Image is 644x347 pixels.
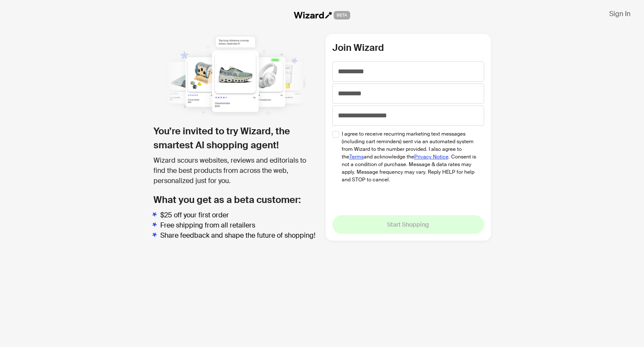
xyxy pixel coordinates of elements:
h1: You’re invited to try Wizard, the smartest AI shopping agent! [153,124,319,152]
span: I agree to receive recurring marketing text messages (including cart reminders) sent via an autom... [342,130,478,183]
li: Free shipping from all retailers [160,220,319,230]
div: Wizard scours websites, reviews and editorials to find the best products from across the web, per... [153,155,319,186]
a: Terms [349,153,364,160]
a: Privacy Notice [414,153,449,160]
span: BETA [334,11,350,19]
button: Sign In [602,7,637,20]
button: Start Shopping [332,215,484,234]
span: Sign In [609,9,630,18]
li: $25 off your first order [160,210,319,220]
h2: Join Wizard [332,41,484,55]
li: Share feedback and shape the future of shopping! [160,230,319,241]
h2: What you get as a beta customer: [153,193,319,207]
